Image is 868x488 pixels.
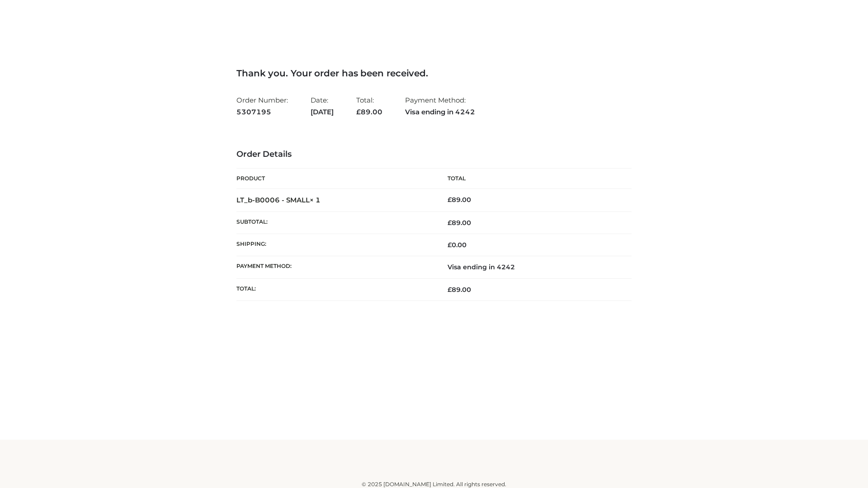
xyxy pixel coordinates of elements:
strong: LT_b-B0006 - SMALL [236,196,321,204]
span: £ [356,108,361,116]
th: Total [434,169,632,189]
span: £ [448,241,452,249]
bdi: 89.00 [448,196,471,204]
span: £ [448,196,452,204]
span: £ [448,286,452,294]
td: Visa ending in 4242 [434,256,632,278]
strong: Visa ending in 4242 [405,106,475,118]
th: Total: [236,278,434,300]
strong: × 1 [310,196,321,204]
th: Shipping: [236,234,434,256]
li: Order Number: [236,92,288,120]
th: Subtotal: [236,211,434,234]
th: Payment method: [236,256,434,278]
strong: [DATE] [311,106,334,118]
h3: Order Details [236,150,632,160]
span: 89.00 [448,286,471,294]
span: 89.00 [448,219,471,227]
span: 89.00 [356,108,382,116]
li: Date: [311,92,334,120]
h3: Thank you. Your order has been received. [236,68,632,79]
span: £ [448,219,452,227]
bdi: 0.00 [448,241,467,249]
strong: 5307195 [236,106,288,118]
li: Total: [356,92,382,120]
li: Payment Method: [405,92,475,120]
th: Product [236,169,434,189]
